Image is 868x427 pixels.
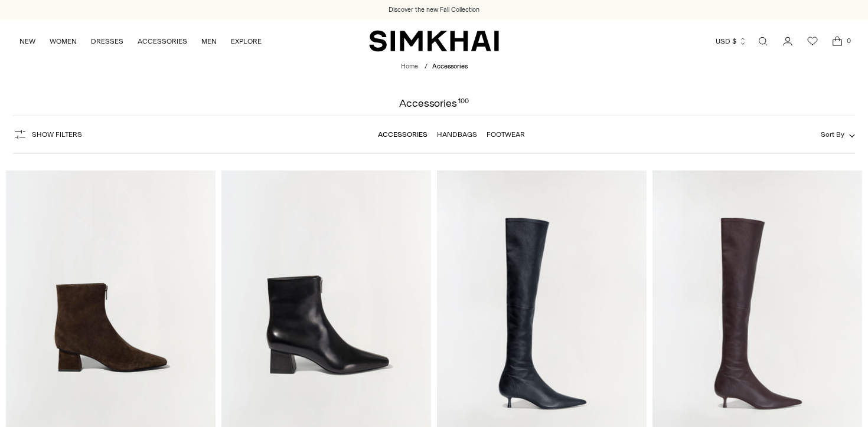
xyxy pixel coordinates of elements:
nav: breadcrumbs [401,62,468,72]
a: Footwear [487,130,525,139]
a: Home [401,63,418,70]
a: DRESSES [91,28,123,54]
a: Open cart modal [825,29,849,53]
button: Sort By [821,128,855,141]
a: ACCESSORIES [138,28,187,54]
div: / [425,62,428,72]
a: NEW [19,28,35,54]
a: Wishlist [801,29,824,53]
a: Discover the new Fall Collection [389,5,479,15]
a: EXPLORE [231,28,262,54]
span: Show Filters [32,130,82,139]
nav: Linked collections [378,122,525,147]
a: Accessories [378,130,428,139]
button: Show Filters [13,125,82,144]
span: 0 [843,35,854,46]
a: WOMEN [50,28,77,54]
h1: Accessories [399,98,468,109]
span: Accessories [432,63,468,70]
a: SIMKHAI [369,29,499,52]
span: Sort By [821,130,844,139]
a: Open search modal [751,29,775,53]
a: MEN [201,28,217,54]
button: USD $ [716,28,747,54]
a: Handbags [437,130,477,139]
a: Go to the account page [776,29,800,53]
div: 100 [458,98,469,109]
